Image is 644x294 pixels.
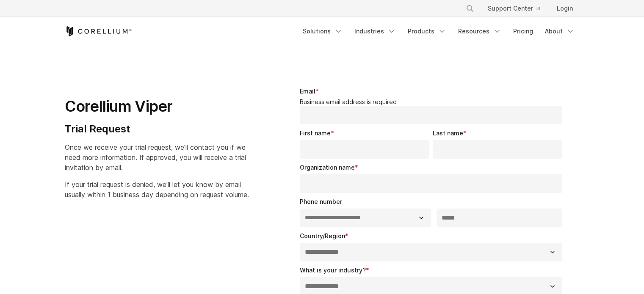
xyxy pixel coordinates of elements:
[65,180,249,199] span: If your trial request is denied, we'll let you know by email usually within 1 business day depend...
[433,129,463,137] span: Last name
[298,24,348,39] a: Solutions
[298,24,580,39] div: Navigation Menu
[300,98,566,106] legend: Business email address is required
[300,88,315,95] span: Email
[349,24,401,39] a: Industries
[300,198,342,205] span: Phone number
[65,143,246,172] span: Once we receive your trial request, we'll contact you if we need more information. If approved, y...
[300,267,366,274] span: What is your industry?
[456,1,580,16] div: Navigation Menu
[508,24,538,39] a: Pricing
[300,129,331,137] span: First name
[453,24,506,39] a: Resources
[481,1,547,16] a: Support Center
[300,232,345,239] span: Country/Region
[540,24,580,39] a: About
[550,1,580,16] a: Login
[65,26,132,36] a: Corellium Home
[462,1,478,16] button: Search
[403,24,451,39] a: Products
[65,123,249,135] h4: Trial Request
[300,164,355,171] span: Organization name
[65,97,249,116] h1: Corellium Viper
